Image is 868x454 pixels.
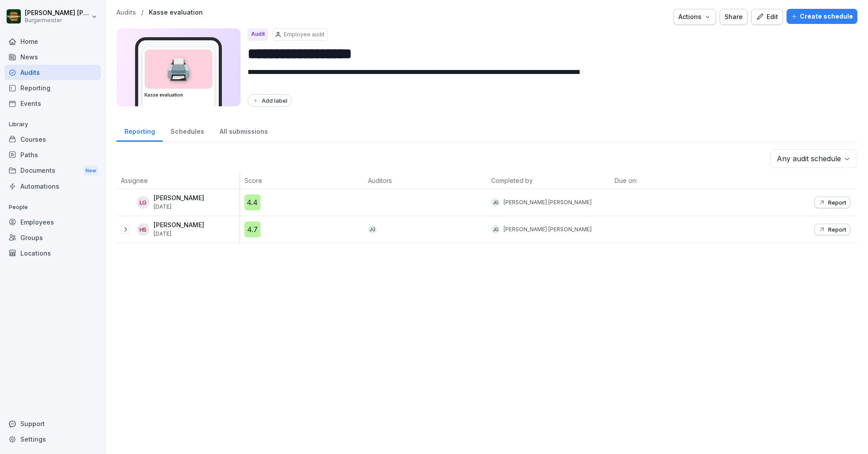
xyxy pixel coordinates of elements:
a: Reporting [116,119,163,142]
a: Automations [4,178,101,194]
div: JG [491,225,500,234]
a: Events [4,96,101,111]
a: Employees [4,214,101,230]
th: Auditors [364,172,487,189]
a: Settings [4,431,101,447]
a: Paths [4,147,101,163]
a: Audits [4,65,101,80]
a: DocumentsNew [4,163,101,179]
div: JG [491,198,500,207]
p: [PERSON_NAME] [PERSON_NAME] [504,198,592,206]
div: Share [725,12,743,22]
th: Due on: [610,172,734,189]
p: [PERSON_NAME] [PERSON_NAME] [504,225,592,233]
div: HS [137,223,149,236]
div: 4.7 [244,221,260,237]
div: 🖨️ [145,50,212,89]
p: Score [244,176,359,185]
div: JG [368,225,377,234]
button: Actions [674,9,716,25]
p: Report [828,226,846,233]
p: [DATE] [154,204,204,210]
div: New [83,166,98,176]
div: Actions [678,12,711,22]
a: Groups [4,230,101,245]
a: Courses [4,132,101,147]
p: / [141,9,143,16]
div: Support [4,416,101,431]
a: Kasse evaluation [149,9,203,16]
div: LG [137,196,149,209]
a: All submissions [212,119,275,142]
p: Assignee [121,176,235,185]
button: Report [814,197,850,208]
button: Add label [248,94,292,107]
div: Audit [248,28,268,41]
p: [PERSON_NAME] [PERSON_NAME] [PERSON_NAME] [25,9,89,17]
p: Report [828,199,846,206]
h3: Kasse evaluation [144,92,213,98]
a: Locations [4,245,101,261]
p: [PERSON_NAME] [154,221,204,229]
p: People [4,200,101,214]
button: Report [814,224,850,235]
div: Edit [756,12,778,22]
div: Documents [4,163,101,179]
p: [PERSON_NAME] [154,194,204,202]
button: Edit [751,9,783,25]
p: Burgermeister [25,17,89,23]
a: Reporting [4,80,101,96]
p: Library [4,117,101,132]
div: Create schedule [791,12,853,21]
a: Audits [116,9,136,16]
p: Completed by [491,176,606,185]
a: Schedules [163,119,212,142]
div: 4.4 [244,194,260,210]
p: [DATE] [154,231,204,237]
div: Add label [252,97,287,104]
button: Create schedule [787,9,857,24]
a: Home [4,34,101,49]
a: News [4,49,101,65]
button: Share [720,9,748,25]
p: Employee audit [284,31,325,39]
